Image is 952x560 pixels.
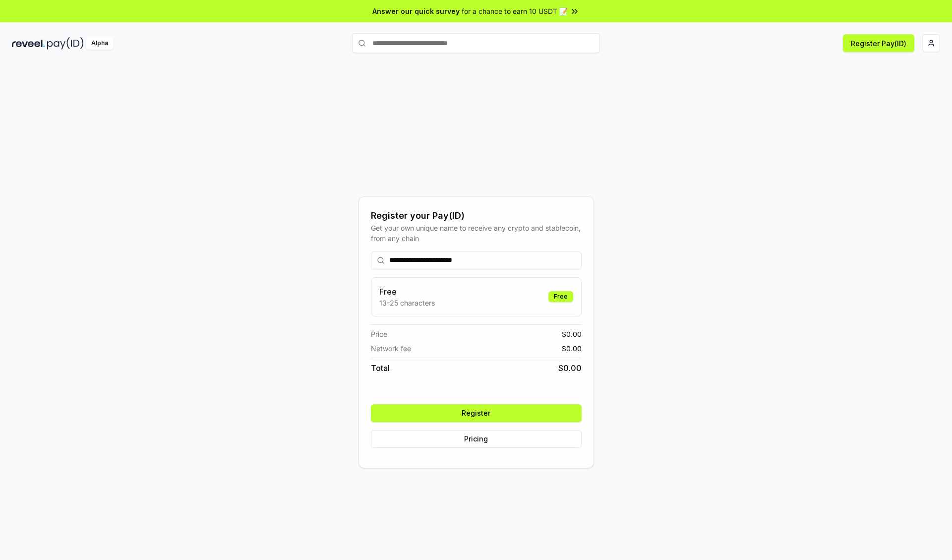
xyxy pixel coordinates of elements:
[462,6,568,16] span: for a chance to earn 10 USDT 📝
[379,286,435,298] h3: Free
[371,362,390,374] span: Total
[843,34,914,52] button: Register Pay(ID)
[372,6,460,16] span: Answer our quick survey
[371,343,411,354] span: Network fee
[12,37,45,50] img: reveel_dark
[562,343,582,354] span: $ 0.00
[371,430,582,448] button: Pricing
[47,37,84,50] img: pay_id
[562,329,582,339] span: $ 0.00
[371,223,582,244] div: Get your own unique name to receive any crypto and stablecoin, from any chain
[548,291,573,302] div: Free
[371,404,582,422] button: Register
[371,329,387,339] span: Price
[86,37,114,50] div: Alpha
[371,209,582,223] div: Register your Pay(ID)
[379,298,435,308] p: 13-25 characters
[558,362,582,374] span: $ 0.00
